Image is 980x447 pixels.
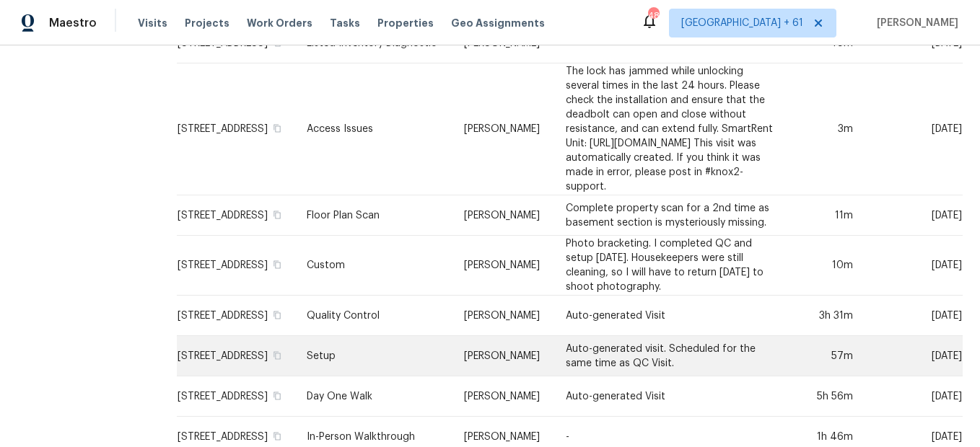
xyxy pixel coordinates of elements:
button: Copy Address [271,208,284,221]
td: The lock has jammed while unlocking several times in the last 24 hours. Please check the installa... [554,63,790,195]
td: [PERSON_NAME] [452,376,554,417]
td: [PERSON_NAME] [452,195,554,236]
td: [DATE] [865,336,963,376]
td: [PERSON_NAME] [452,236,554,296]
td: Quality Control [295,296,452,336]
td: Auto-generated Visit [554,296,790,336]
span: Visits [138,16,167,30]
td: 3m [790,63,865,195]
td: [STREET_ADDRESS] [177,376,295,417]
div: 480 [648,9,658,23]
button: Copy Address [271,309,284,322]
td: [DATE] [865,236,963,296]
td: Complete property scan for a 2nd time as basement section is mysteriously missing. [554,195,790,236]
td: Floor Plan Scan [295,195,452,236]
span: Work Orders [247,16,312,30]
td: 57m [790,336,865,376]
button: Copy Address [271,389,284,402]
td: [STREET_ADDRESS] [177,236,295,296]
span: [GEOGRAPHIC_DATA] + 61 [681,16,803,30]
span: Tasks [330,18,360,28]
td: Day One Walk [295,376,452,417]
button: Copy Address [271,122,284,135]
td: Access Issues [295,63,452,195]
td: [DATE] [865,195,963,236]
td: [DATE] [865,63,963,195]
td: Setup [295,336,452,376]
span: Properties [377,16,434,30]
button: Copy Address [271,349,284,362]
td: 5h 56m [790,376,865,417]
td: Custom [295,236,452,296]
td: Auto-generated Visit [554,376,790,417]
td: Auto-generated visit. Scheduled for the same time as QC Visit. [554,336,790,376]
button: Copy Address [271,258,284,271]
span: Projects [185,16,229,30]
td: [PERSON_NAME] [452,336,554,376]
td: [PERSON_NAME] [452,63,554,195]
td: 11m [790,195,865,236]
button: Copy Address [271,430,284,443]
td: [PERSON_NAME] [452,296,554,336]
td: Photo bracketing. I completed QC and setup [DATE]. Housekeepers were still cleaning, so I will ha... [554,236,790,296]
span: [PERSON_NAME] [871,16,958,30]
td: [STREET_ADDRESS] [177,63,295,195]
span: Geo Assignments [451,16,545,30]
td: [DATE] [865,296,963,336]
td: [STREET_ADDRESS] [177,195,295,236]
td: 10m [790,236,865,296]
span: Maestro [49,16,97,30]
td: [DATE] [865,376,963,417]
td: 3h 31m [790,296,865,336]
td: [STREET_ADDRESS] [177,296,295,336]
td: [STREET_ADDRESS] [177,336,295,376]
